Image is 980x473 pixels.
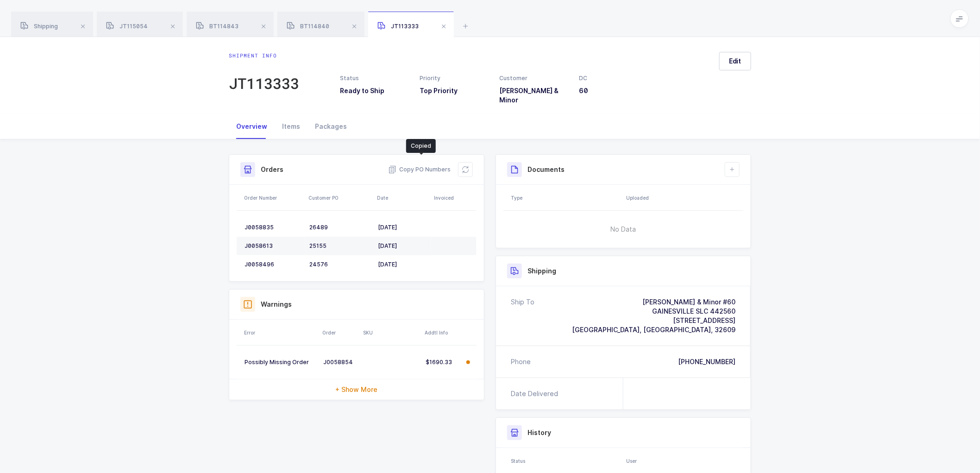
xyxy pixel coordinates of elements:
div: Order Number [244,194,303,202]
h3: Documents [528,165,565,174]
span: JT115054 [106,23,148,30]
div: DC [579,74,648,82]
span: [GEOGRAPHIC_DATA], [GEOGRAPHIC_DATA], 32609 [572,326,735,334]
div: GAINESVILLE SLC 442560 [572,307,735,316]
div: Status [340,74,408,82]
h3: History [528,428,551,437]
div: J0058613 [245,242,302,250]
div: [DATE] [378,261,427,268]
div: J0058496 [245,261,302,268]
div: Copied [406,139,436,153]
div: Overview [229,114,275,139]
div: 25155 [309,242,371,250]
button: Copy PO Numbers [388,165,451,174]
div: Date [377,194,428,202]
div: Customer PO [308,194,371,202]
div: Shipment info [229,52,299,59]
div: User [626,457,741,465]
div: Phone [511,357,531,366]
div: J0058854 [323,359,357,366]
h3: Top Priority [420,86,488,95]
div: 26489 [309,224,371,231]
h3: Ready to Ship [340,86,408,95]
div: Invoiced [434,194,474,202]
div: Priority [420,74,488,82]
div: Possibly Missing Order [245,359,316,366]
div: Uploaded [626,194,741,202]
h3: Shipping [528,266,556,276]
div: [DATE] [378,242,427,250]
div: $1690.33 [426,359,459,366]
div: Customer [500,74,568,82]
h3: Orders [261,165,283,174]
div: + Show More [229,379,484,400]
div: SKU [363,329,419,336]
div: [PERSON_NAME] & Minor #60 [572,297,735,307]
div: Packages [308,114,354,139]
div: Type [511,194,621,202]
div: Error [244,329,317,336]
div: [STREET_ADDRESS] [572,316,735,325]
div: Order [322,329,358,336]
h3: [PERSON_NAME] & Minor [500,86,568,105]
span: No Data [564,215,684,243]
div: Status [511,457,621,465]
span: BT114840 [287,23,329,30]
div: Addtl Info [425,329,460,336]
div: J0058835 [245,224,302,231]
button: Edit [719,52,751,70]
h3: 60 [579,86,648,95]
span: Shipping [20,23,58,30]
span: Edit [729,57,741,66]
span: + Show More [336,385,378,394]
div: Ship To [511,297,534,334]
div: [DATE] [378,224,427,231]
h3: Warnings [261,300,292,309]
div: 24576 [309,261,371,268]
div: [PHONE_NUMBER] [678,357,735,366]
span: BT114843 [196,23,239,30]
div: Items [275,114,308,139]
div: Date Delivered [511,389,562,398]
span: JT113333 [377,23,419,30]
